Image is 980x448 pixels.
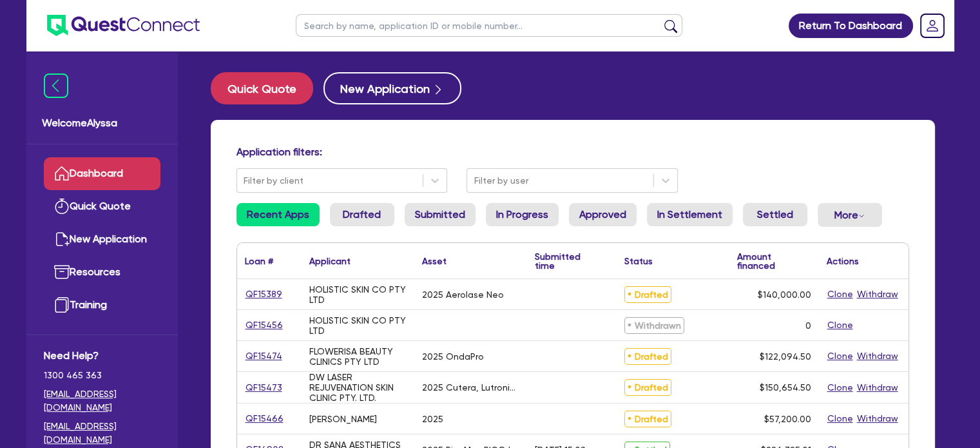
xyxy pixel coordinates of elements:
[624,348,671,365] span: Drafted
[827,380,854,395] button: Clone
[764,414,811,424] span: $57,200.00
[245,380,283,395] a: QF15473
[647,203,733,226] a: In Settlement
[743,203,807,226] a: Settled
[54,264,70,280] img: resources
[309,372,407,403] div: DW LASER REJUVENATION SKIN CLINIC PTY. LTD.
[44,369,160,382] span: 1300 465 363
[760,351,811,362] span: $122,094.50
[42,115,162,131] span: Welcome Alyssa
[916,9,949,43] a: Dropdown toggle
[856,287,899,302] button: Withdraw
[44,289,160,322] a: Training
[737,252,811,270] div: Amount financed
[422,257,447,266] div: Asset
[422,382,519,393] div: 2025 Cutera, Lutronic, [PERSON_NAME]
[44,223,160,256] a: New Application
[44,256,160,289] a: Resources
[827,287,854,302] button: Clone
[422,351,484,362] div: 2025 OndaPro
[827,257,859,266] div: Actions
[54,297,70,313] img: training
[535,252,597,270] div: Submitted time
[211,72,313,104] button: Quick Quote
[856,349,899,364] button: Withdraw
[624,411,671,427] span: Drafted
[624,317,684,334] span: Withdrawn
[827,349,854,364] button: Clone
[245,349,283,364] a: QF15474
[827,411,854,426] button: Clone
[245,257,273,266] div: Loan #
[236,203,320,226] a: Recent Apps
[760,382,811,393] span: $150,654.50
[47,15,200,36] img: quest-connect-logo-blue
[856,411,899,426] button: Withdraw
[44,420,160,447] a: [EMAIL_ADDRESS][DOMAIN_NAME]
[245,287,283,302] a: QF15389
[827,318,854,333] button: Clone
[245,411,284,426] a: QF15466
[54,199,70,214] img: quick-quote
[44,73,68,98] img: icon-menu-close
[211,72,323,104] a: Quick Quote
[330,203,394,226] a: Drafted
[309,257,351,266] div: Applicant
[624,257,653,266] div: Status
[422,289,504,300] div: 2025 Aerolase Neo
[245,318,283,333] a: QF15456
[44,157,160,190] a: Dashboard
[569,203,637,226] a: Approved
[624,286,671,303] span: Drafted
[789,14,913,38] a: Return To Dashboard
[44,190,160,223] a: Quick Quote
[309,346,407,367] div: FLOWERISA BEAUTY CLINICS PTY LTD
[236,146,909,158] h4: Application filters:
[309,414,377,424] div: [PERSON_NAME]
[309,315,407,336] div: HOLISTIC SKIN CO PTY LTD
[624,379,671,396] span: Drafted
[309,284,407,305] div: HOLISTIC SKIN CO PTY LTD
[758,289,811,300] span: $140,000.00
[856,380,899,395] button: Withdraw
[818,203,882,227] button: Dropdown toggle
[44,387,160,414] a: [EMAIL_ADDRESS][DOMAIN_NAME]
[44,348,160,364] span: Need Help?
[405,203,476,226] a: Submitted
[422,414,443,424] div: 2025
[486,203,559,226] a: In Progress
[323,72,461,104] button: New Application
[296,14,682,37] input: Search by name, application ID or mobile number...
[805,320,811,331] div: 0
[54,231,70,247] img: new-application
